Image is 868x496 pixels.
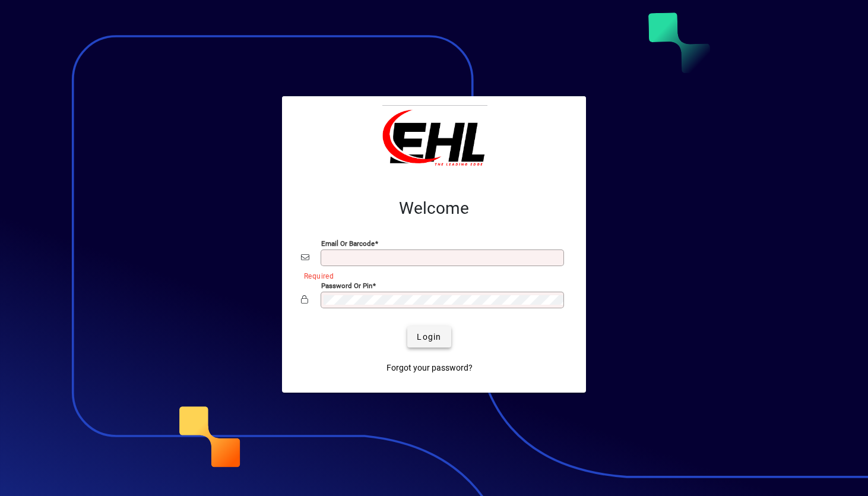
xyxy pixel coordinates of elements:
[301,198,567,219] h2: Welcome
[407,326,451,347] button: Login
[304,269,557,282] mat-error: Required
[382,357,477,378] a: Forgot your password?
[387,362,473,374] span: Forgot your password?
[321,282,372,290] mat-label: Password or Pin
[417,331,441,343] span: Login
[321,239,375,248] mat-label: Email or Barcode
